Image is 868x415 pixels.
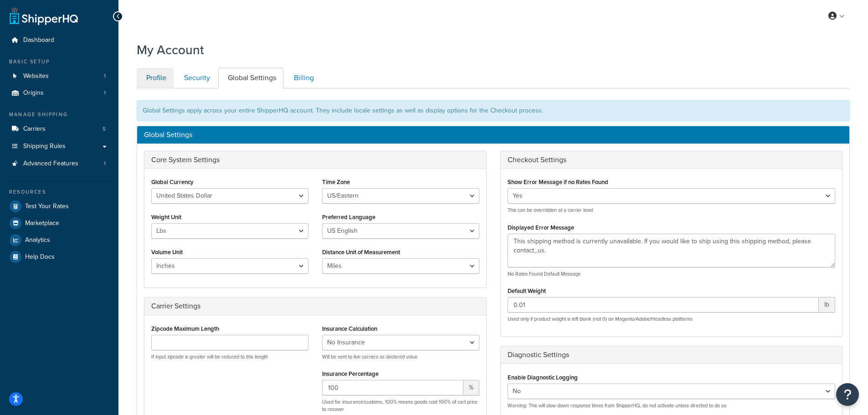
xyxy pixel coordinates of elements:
[25,203,69,210] span: Test Your Rates
[508,234,836,267] textarea: This shipping method is currently unavailable. If you would like to ship using this shipping meth...
[508,179,608,185] label: Show Error Message if no Rates Found
[7,155,112,172] li: Advanced Features
[7,32,112,49] a: Dashboard
[137,41,204,59] h1: My Account
[7,188,112,196] div: Resources
[25,253,55,261] span: Help Docs
[7,155,112,172] a: Advanced Features 1
[7,85,112,102] a: Origins 1
[7,215,112,231] a: Marketplace
[819,297,835,313] span: lb
[508,271,836,277] p: No Rates Found Default Message
[508,402,836,409] p: Warning: This will slow down response times from ShipperHQ, do not activate unless directed to do so
[7,121,112,138] a: Carriers 5
[104,72,106,80] span: 1
[23,160,78,168] span: Advanced Features
[7,198,112,215] a: Test Your Rates
[104,89,106,97] span: 1
[151,249,183,256] label: Volume Unit
[23,72,49,80] span: Websites
[23,143,66,150] span: Shipping Rules
[103,125,106,133] span: 5
[10,7,78,25] a: ShipperHQ Home
[175,68,217,88] a: Security
[151,214,181,220] label: Weight Unit
[7,121,112,138] li: Carriers
[322,399,479,413] p: Used for insurance/customs, 100% means goods cost 100% of cart price to recover
[25,236,50,244] span: Analytics
[508,207,836,214] p: This can be overridden at a carrier level
[322,325,377,332] label: Insurance Calculation
[508,374,578,381] label: Enable Diagnostic Logging
[322,354,479,360] p: Will be sent to live carriers as declared value
[23,125,46,133] span: Carriers
[7,68,112,85] li: Websites
[25,220,59,227] span: Marketplace
[322,179,350,185] label: Time Zone
[104,160,106,168] span: 1
[508,156,836,164] h3: Checkout Settings
[284,68,321,88] a: Billing
[218,68,283,88] a: Global Settings
[322,249,400,256] label: Distance Unit of Measurement
[151,156,479,164] h3: Core System Settings
[7,111,112,118] div: Manage Shipping
[23,36,54,44] span: Dashboard
[508,287,546,294] label: Default Weight
[23,89,44,97] span: Origins
[7,68,112,85] a: Websites 1
[508,224,574,231] label: Displayed Error Message
[137,68,174,88] a: Profile
[322,214,375,220] label: Preferred Language
[7,58,112,66] div: Basic Setup
[137,100,850,121] div: Global Settings apply across your entire ShipperHQ account. They include locale settings as well ...
[144,131,842,139] h3: Global Settings
[7,85,112,102] li: Origins
[7,249,112,265] a: Help Docs
[508,351,836,359] h3: Diagnostic Settings
[836,383,859,406] button: Open Resource Center
[151,325,219,332] label: Zipcode Maximum Length
[508,316,836,323] p: Used only if product weight is left blank (not 0) on Magento/Adobe/Headless platforms
[7,232,112,248] a: Analytics
[151,179,194,185] label: Global Currency
[322,370,379,377] label: Insurance Percentage
[151,354,308,360] p: If input zipcode is greater will be reduced to this length
[463,380,479,395] span: %
[7,138,112,155] a: Shipping Rules
[151,302,479,310] h3: Carrier Settings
